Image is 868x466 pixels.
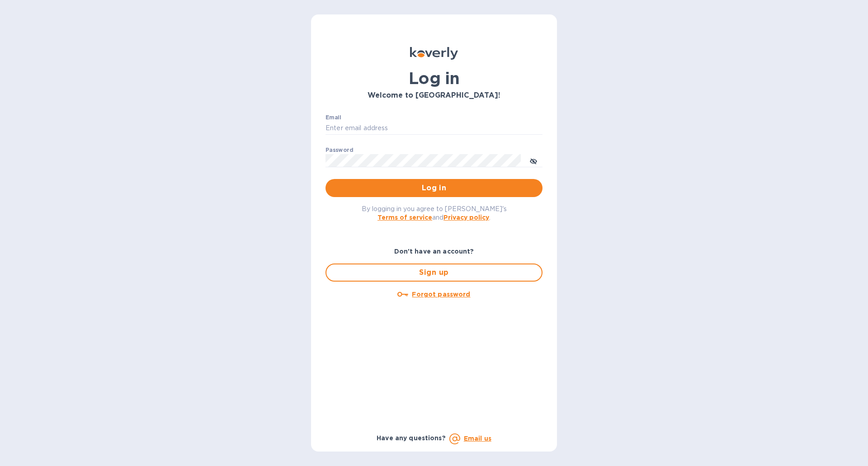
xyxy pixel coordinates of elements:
[325,147,353,153] label: Password
[325,115,341,120] label: Email
[325,122,542,135] input: Enter email address
[377,214,432,221] a: Terms of service
[325,91,542,100] h3: Welcome to [GEOGRAPHIC_DATA]!
[394,248,474,255] b: Don't have an account?
[325,69,542,88] h1: Log in
[325,264,542,282] button: Sign up
[464,435,491,442] a: Email us
[334,267,534,278] span: Sign up
[524,151,542,169] button: toggle password visibility
[377,434,446,442] b: Have any questions?
[412,291,470,298] u: Forgot password
[410,47,458,60] img: Koverly
[333,183,535,193] span: Log in
[362,205,507,221] span: By logging in you agree to [PERSON_NAME]'s and .
[325,179,542,197] button: Log in
[443,214,489,221] a: Privacy policy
